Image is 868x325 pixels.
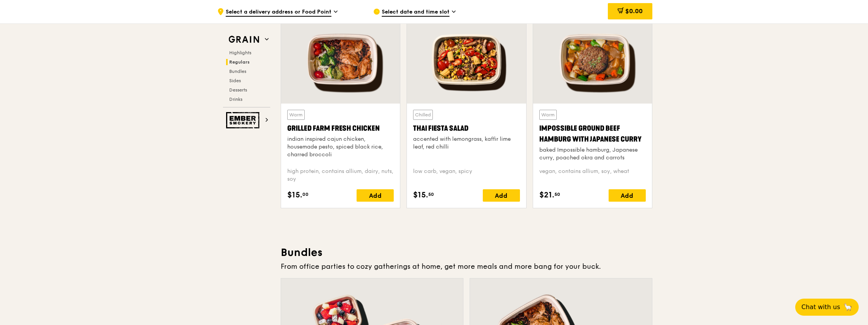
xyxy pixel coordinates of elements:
[302,191,309,197] span: 00
[226,112,262,128] img: Ember Smokery web logo
[413,168,520,183] div: low carb, vegan, spicy
[801,303,840,312] span: Chat with us
[281,261,652,272] div: From office parties to cozy gatherings at home, get more meals and more bang for your buck.
[413,135,520,151] div: accented with lemongrass, kaffir lime leaf, red chilli
[413,123,520,134] div: Thai Fiesta Salad
[554,191,560,197] span: 50
[539,189,554,201] span: $21.
[229,87,247,93] span: Desserts
[357,189,394,202] div: Add
[609,189,646,202] div: Add
[539,146,646,162] div: baked Impossible hamburg, Japanese curry, poached okra and carrots
[226,8,331,17] span: Select a delivery address or Food Point
[795,299,859,316] button: Chat with us🦙
[229,97,242,102] span: Drinks
[287,123,394,134] div: Grilled Farm Fresh Chicken
[287,189,302,201] span: $15.
[428,191,434,197] span: 50
[625,7,643,15] span: $0.00
[539,110,557,120] div: Warm
[287,135,394,159] div: indian inspired cajun chicken, housemade pesto, spiced black rice, charred broccoli
[843,303,853,312] span: 🦙
[229,78,241,83] span: Sides
[539,123,646,145] div: Impossible Ground Beef Hamburg with Japanese Curry
[413,189,428,201] span: $15.
[229,50,251,55] span: Highlights
[539,168,646,183] div: vegan, contains allium, soy, wheat
[483,189,520,202] div: Add
[229,59,250,65] span: Regulars
[287,110,305,120] div: Warm
[281,245,652,259] h3: Bundles
[226,33,262,47] img: Grain web logo
[382,8,449,17] span: Select date and time slot
[287,168,394,183] div: high protein, contains allium, dairy, nuts, soy
[229,69,246,74] span: Bundles
[413,110,433,120] div: Chilled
